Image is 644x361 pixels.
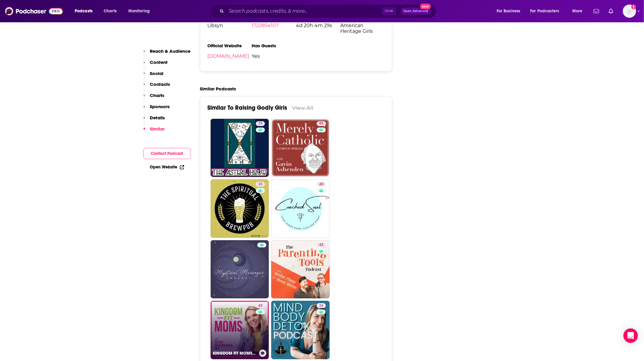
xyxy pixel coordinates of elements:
[382,7,396,15] span: Ctrl K
[104,7,117,15] span: Charts
[292,105,314,111] a: View All
[526,6,568,16] button: open menu
[150,165,184,170] a: Open Website
[150,104,170,109] p: Sponsors
[258,121,262,127] span: 33
[213,351,257,356] h3: KINGDOM FIT MOMS- [DEMOGRAPHIC_DATA] Weight Loss, Whole Food, Meal Planning, [DEMOGRAPHIC_DATA] M...
[606,6,616,16] a: Show notifications dropdown
[256,121,265,126] a: 33
[208,43,252,49] h3: Official Website
[211,119,269,177] a: 33
[591,6,602,16] a: Show notifications dropdown
[623,5,636,18] button: Show profile menu
[271,240,330,299] a: 42
[150,126,165,132] p: Similar
[258,181,262,187] span: 35
[317,303,326,308] a: 26
[319,181,323,187] span: 45
[143,48,191,59] button: Reach & Audience
[420,4,431,9] span: New
[211,301,269,359] a: 43KINGDOM FIT MOMS- [DEMOGRAPHIC_DATA] Weight Loss, Whole Food, Meal Planning, [DEMOGRAPHIC_DATA]...
[5,5,63,17] img: Podchaser - Follow, Share and Rate Podcasts
[100,6,120,16] a: Charts
[211,179,269,238] a: 35
[226,6,382,16] input: Search podcasts, credits, & more...
[150,115,165,121] p: Details
[200,86,236,92] h2: Similar Podcasts
[75,7,93,15] span: Podcasts
[128,7,150,15] span: Monitoring
[143,59,168,71] button: Content
[215,4,442,18] div: Search podcasts, credits, & more...
[124,6,158,16] button: open menu
[143,115,165,126] button: Details
[143,126,165,137] button: Similar
[150,93,165,98] p: Charts
[143,104,170,115] button: Sponsors
[208,104,287,111] a: Similar To Raising Godly Girls
[317,121,326,126] a: 53
[143,148,191,159] button: Contact Podcast
[340,23,385,34] span: American Heritage Girls
[572,7,583,15] span: More
[319,303,323,309] span: 26
[568,6,590,16] button: open menu
[143,93,165,104] button: Charts
[150,59,168,65] p: Content
[296,23,340,28] span: 4d 20h 4m 29s
[150,71,164,76] p: Social
[252,23,278,28] a: 1722854107
[252,43,296,49] h3: Has Guests
[404,10,429,13] span: Open Advanced
[271,179,330,238] a: 45
[401,8,431,15] button: Open AdvancedNew
[143,81,170,93] button: Contacts
[271,119,330,177] a: 53
[208,23,252,28] span: Libsyn
[319,242,323,248] span: 42
[624,328,638,343] div: Open Intercom Messenger
[71,6,100,16] button: open menu
[271,301,330,359] a: 26
[530,7,559,15] span: For Podcasters
[623,5,636,18] span: Logged in as ZoeJethani
[208,53,249,59] a: [DOMAIN_NAME]
[492,6,528,16] button: open menu
[317,243,326,247] a: 42
[631,5,636,9] svg: Add a profile image
[319,121,323,127] span: 53
[317,182,326,187] a: 45
[150,81,170,87] p: Contacts
[256,182,265,187] a: 35
[497,7,520,15] span: For Business
[252,53,296,59] span: Yes
[623,5,636,18] img: User Profile
[256,303,265,308] a: 43
[258,303,262,309] span: 43
[150,48,191,54] p: Reach & Audience
[143,71,164,82] button: Social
